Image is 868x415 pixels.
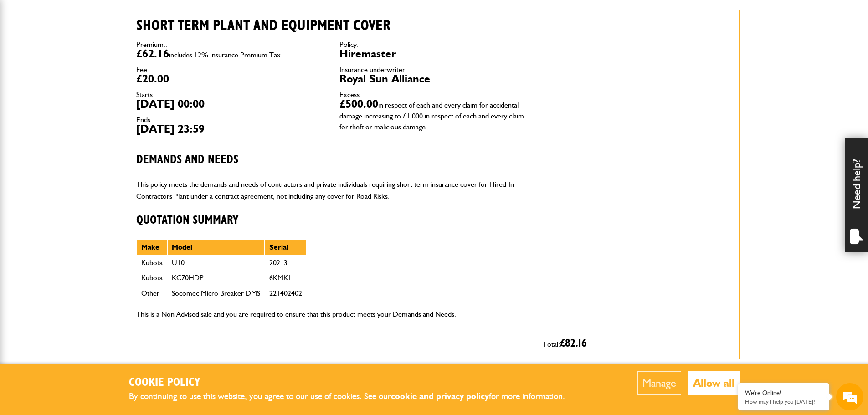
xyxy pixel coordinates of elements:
[167,286,265,301] td: Socomec Micro Breaker DMS
[136,116,326,123] dt: Ends:
[339,98,529,131] dd: £500.00
[136,98,326,109] dd: [DATE] 00:00
[167,270,265,286] td: KC70HDP
[339,41,529,48] dt: Policy:
[136,48,326,59] dd: £62.16
[12,138,166,158] input: Enter your phone number
[565,338,587,349] span: 82.16
[339,73,529,84] dd: Royal Sun Alliance
[136,308,529,320] p: This is a Non Advised sale and you are required to ensure that this product meets your Demands an...
[391,391,489,401] a: cookie and privacy policy
[745,398,822,405] p: How may I help you today?
[47,51,153,63] div: Chat with us now
[688,371,740,395] button: Allow all
[637,371,681,395] button: Manage
[136,73,326,84] dd: £20.00
[137,255,167,271] td: Kubota
[137,270,167,286] td: Kubota
[129,389,580,404] p: By continuing to use this website, you agree to our use of cookies. See our for more information.
[339,101,524,131] span: in respect of each and every claim for accidental damage increasing to £1,000 in respect of each ...
[265,286,307,301] td: 221402402
[265,255,307,271] td: 20213
[12,84,166,104] input: Enter your last name
[845,138,868,252] div: Need help?
[149,5,171,26] div: Minimize live chat window
[136,214,529,228] h3: Quotation Summary
[265,240,307,255] th: Serial
[543,335,732,352] p: Total:
[12,165,166,273] textarea: Type your message and hit 'Enter'
[137,286,167,301] td: Other
[124,281,165,293] em: Start Chat
[136,153,529,167] h3: Demands and needs
[169,51,281,59] span: includes 12% Insurance Premium Tax
[137,240,167,255] th: Make
[560,338,587,349] span: £
[339,48,529,59] dd: Hiremaster
[339,66,529,73] dt: Insurance underwriter:
[745,389,822,397] div: We're Online!
[129,376,580,390] h2: Cookie Policy
[167,255,265,271] td: U10
[136,91,326,98] dt: Starts:
[12,111,166,131] input: Enter your email address
[167,240,265,255] th: Model
[339,91,529,98] dt: Excess:
[136,66,326,73] dt: Fee:
[136,123,326,134] dd: [DATE] 23:59
[15,51,38,63] img: d_20077148190_company_1631870298795_20077148190
[265,270,307,286] td: 6KMK1
[136,179,529,202] p: This policy meets the demands and needs of contractors and private individuals requiring short te...
[136,41,326,48] dt: Premium::
[136,17,529,34] h2: Short term plant and equipment cover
